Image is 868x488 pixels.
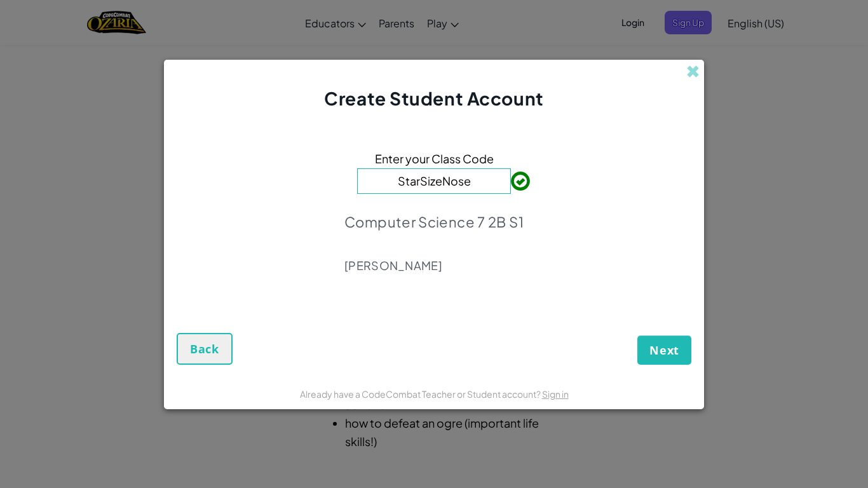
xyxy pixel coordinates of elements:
[649,342,679,358] span: Next
[324,87,543,109] span: Create Student Account
[344,213,524,231] p: Computer Science 7 2B S1
[190,341,219,356] span: Back
[375,149,494,168] span: Enter your Class Code
[177,333,233,365] button: Back
[344,258,524,273] p: [PERSON_NAME]
[542,388,569,400] a: Sign in
[637,335,691,365] button: Next
[300,388,542,400] span: Already have a CodeCombat Teacher or Student account?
